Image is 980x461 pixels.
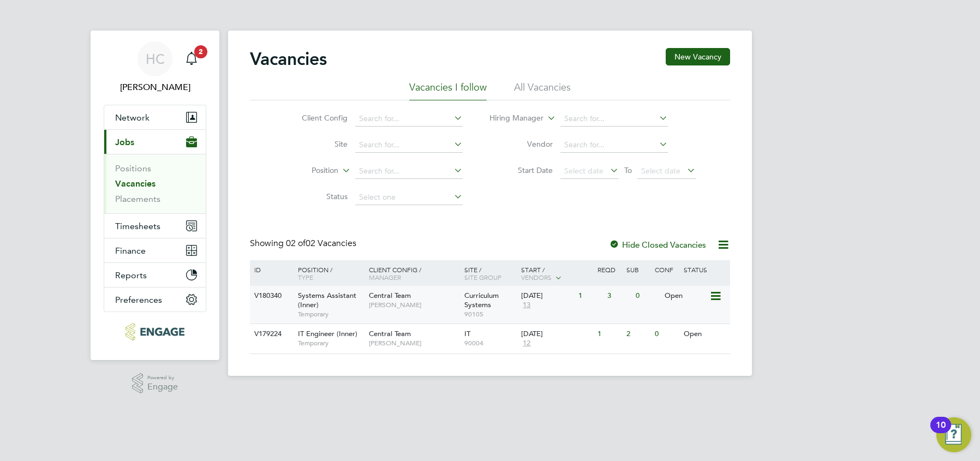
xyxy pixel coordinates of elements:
a: HC[PERSON_NAME] [104,41,206,94]
div: 1 [576,286,604,306]
div: Open [681,324,728,344]
div: 0 [652,324,680,344]
span: Central Team [369,329,411,338]
span: Preferences [115,295,162,305]
input: Search for... [355,164,463,179]
nav: Main navigation [91,31,219,360]
label: Site [285,139,348,149]
span: HC [146,52,165,66]
div: V180340 [252,286,290,306]
input: Search for... [560,137,668,153]
span: [PERSON_NAME] [369,339,459,348]
button: Preferences [104,288,206,312]
label: Position [276,165,338,176]
span: Engage [147,382,178,392]
button: Open Resource Center, 10 new notifications [936,417,971,452]
li: Vacancies I follow [409,81,487,100]
label: Hide Closed Vacancies [609,240,706,250]
span: Temporary [298,310,363,319]
div: Client Config / [366,260,462,286]
label: Client Config [285,113,348,123]
div: Jobs [104,154,206,213]
div: 0 [633,286,661,306]
span: 02 of [286,238,306,249]
span: 2 [194,45,207,58]
span: Manager [369,273,401,282]
div: Conf [652,260,680,279]
span: Systems Assistant (Inner) [298,291,356,309]
span: 12 [521,339,532,348]
input: Search for... [355,111,463,127]
div: [DATE] [521,291,573,301]
span: 90004 [464,339,516,348]
span: Curriculum Systems [464,291,499,309]
div: Position / [290,260,366,286]
div: Sub [624,260,652,279]
a: Positions [115,163,151,173]
span: Temporary [298,339,363,348]
span: IT Engineer (Inner) [298,329,357,338]
div: 3 [605,286,633,306]
span: Central Team [369,291,411,300]
div: V179224 [252,324,290,344]
span: Site Group [464,273,501,282]
button: Finance [104,238,206,262]
span: IT [464,329,470,338]
button: New Vacancy [666,48,730,65]
span: Timesheets [115,221,160,231]
button: Network [104,105,206,129]
span: Hana Capper [104,81,206,94]
div: ID [252,260,290,279]
span: Reports [115,270,147,280]
div: 1 [595,324,623,344]
div: [DATE] [521,330,592,339]
label: Start Date [490,165,553,175]
span: Network [115,112,150,123]
span: 02 Vacancies [286,238,356,249]
div: 2 [624,324,652,344]
div: Reqd [595,260,623,279]
div: Status [681,260,728,279]
label: Vendor [490,139,553,149]
label: Hiring Manager [481,113,543,124]
div: Site / [462,260,519,286]
input: Search for... [355,137,463,153]
li: All Vacancies [514,81,571,100]
span: To [621,163,635,177]
a: Powered byEngage [132,373,178,394]
span: 13 [521,301,532,310]
h2: Vacancies [250,48,327,70]
button: Jobs [104,130,206,154]
a: 2 [181,41,202,76]
span: Select date [564,166,603,176]
span: Vendors [521,273,552,282]
span: Finance [115,246,146,256]
span: Powered by [147,373,178,382]
div: Showing [250,238,358,249]
div: Start / [518,260,595,288]
a: Vacancies [115,178,156,189]
div: 10 [936,425,946,439]
input: Search for... [560,111,668,127]
span: [PERSON_NAME] [369,301,459,309]
input: Select one [355,190,463,205]
span: Jobs [115,137,134,147]
img: tr2rec-logo-retina.png [126,323,184,340]
a: Placements [115,194,160,204]
a: Go to home page [104,323,206,340]
button: Timesheets [104,214,206,238]
label: Status [285,191,348,201]
div: Open [662,286,709,306]
span: Type [298,273,313,282]
span: 90105 [464,310,516,319]
button: Reports [104,263,206,287]
span: Select date [641,166,680,176]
